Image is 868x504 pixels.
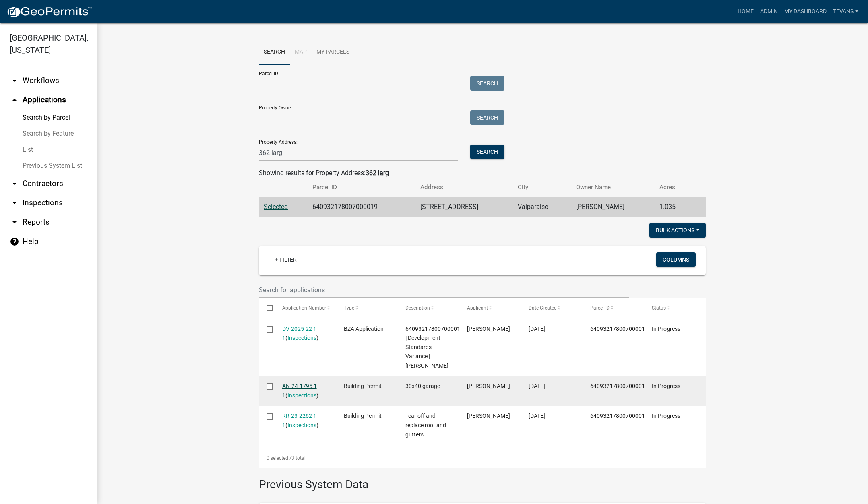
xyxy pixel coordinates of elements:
span: 09/19/2024 [529,383,545,389]
span: Status [652,305,666,311]
div: ( ) [282,382,329,400]
th: Acres [655,178,692,197]
a: AN-24-1795 1 1 [282,383,317,399]
div: ( ) [282,324,329,343]
a: tevans [830,4,862,19]
a: My Dashboard [781,4,830,19]
i: arrow_drop_down [10,76,19,85]
span: Tear off and replace roof and gutters. [405,413,446,438]
button: Search [470,110,504,125]
strong: 362 larg [366,169,389,177]
td: Valparaiso [513,197,571,217]
td: 640932178007000019 [308,197,415,217]
a: Search [259,39,290,65]
span: Description [405,305,430,311]
span: Date Created [529,305,557,311]
a: + Filter [269,252,303,267]
span: Kristy Marasco [467,326,510,332]
a: Admin [757,4,781,19]
div: ( ) [282,411,329,430]
a: Selected [264,203,288,211]
i: help [10,237,19,246]
a: Inspections [287,422,316,428]
h3: Previous System Data [259,468,706,493]
span: 640932178007000019 | Development Standards Variance | Buxbaum Valerie M [405,326,463,369]
span: 03/11/2025 [529,326,545,332]
span: Building Permit [344,413,382,419]
button: Search [470,76,504,91]
i: arrow_drop_up [10,95,19,105]
datatable-header-cell: Status [644,298,706,318]
i: arrow_drop_down [10,217,19,227]
span: Applicant [467,305,488,311]
span: Application Number [282,305,326,311]
span: Parcel ID [590,305,610,311]
datatable-header-cell: Select [259,298,274,318]
span: In Progress [652,413,680,419]
span: 10/23/2023 [529,413,545,419]
a: Inspections [287,335,316,341]
span: 0 selected / [267,455,291,461]
span: Angelo Saia [467,413,510,419]
button: Columns [656,252,696,267]
a: My Parcels [312,39,354,65]
button: Search [470,145,504,159]
div: Showing results for Property Address: [259,168,706,178]
datatable-header-cell: Applicant [459,298,521,318]
td: [PERSON_NAME] [571,197,655,217]
datatable-header-cell: Description [398,298,459,318]
th: City [513,178,571,197]
span: In Progress [652,383,680,389]
input: Search for applications [259,282,629,298]
span: Type [344,305,354,311]
td: 1.035 [655,197,692,217]
datatable-header-cell: Application Number [274,298,336,318]
datatable-header-cell: Type [336,298,397,318]
span: 640932178007000019 [590,383,648,389]
span: BZA Application [344,326,384,332]
datatable-header-cell: Date Created [521,298,583,318]
span: 640932178007000019 [590,413,648,419]
span: 640932178007000019 [590,326,648,332]
div: 3 total [259,448,706,468]
span: Building Permit [344,383,382,389]
datatable-header-cell: Parcel ID [583,298,644,318]
span: 30x40 garage [405,383,440,389]
a: Home [734,4,757,19]
a: DV-2025-22 1 1 [282,326,316,341]
i: arrow_drop_down [10,179,19,188]
th: Parcel ID [308,178,415,197]
button: Bulk Actions [649,223,706,238]
span: Tracy Thompson [467,383,510,389]
span: In Progress [652,326,680,332]
a: RR-23-2262 1 1 [282,413,316,428]
td: [STREET_ADDRESS] [415,197,513,217]
th: Address [415,178,513,197]
th: Owner Name [571,178,655,197]
a: Inspections [287,392,316,399]
i: arrow_drop_down [10,198,19,208]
